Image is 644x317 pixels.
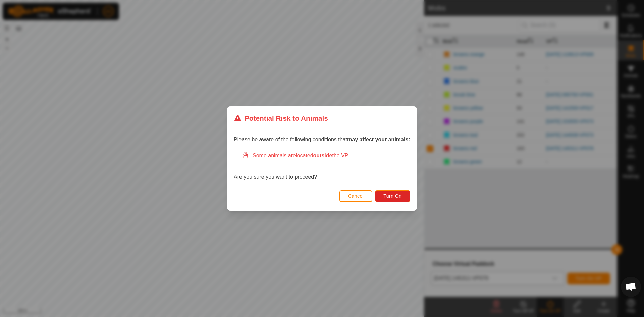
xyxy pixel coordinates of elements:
[384,193,402,199] span: Turn On
[296,153,349,158] span: located the VP.
[621,277,641,297] div: Open chat
[347,137,410,142] strong: may affect your animals:
[234,137,410,142] span: Please be aware of the following conditions that
[313,153,332,158] strong: outside
[234,113,328,123] div: Potential Risk to Animals
[242,152,410,160] div: Some animals are
[234,152,410,181] div: Are you sure you want to proceed?
[348,193,364,199] span: Cancel
[339,190,373,202] button: Cancel
[375,190,410,202] button: Turn On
